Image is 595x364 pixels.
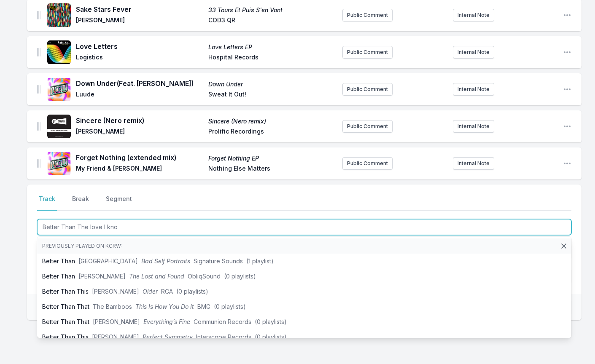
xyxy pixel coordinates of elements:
li: Previously played on KCRW: [37,238,571,254]
button: Internal Note [453,9,494,21]
span: My Friend & [PERSON_NAME] [76,164,203,174]
span: Communion Records [194,318,251,325]
button: Open playlist item options [563,122,571,131]
img: Drag Handle [37,11,40,19]
span: Perfect Symmetry [143,333,193,340]
span: Hospital Records [208,53,336,63]
span: [PERSON_NAME] [78,273,126,280]
span: Interscope Records [196,333,251,340]
img: Drag Handle [37,122,40,131]
button: Internal Note [453,157,494,170]
li: Better Than This [37,284,571,299]
button: Public Comment [342,46,393,59]
span: (0 playlists) [214,303,246,310]
button: Internal Note [453,120,494,133]
span: Luude [76,90,203,100]
span: Sake Stars Fever [76,4,203,14]
input: Track Title [37,219,571,235]
span: COD3 QR [208,16,336,26]
span: Sincere (Nero remix) [208,117,336,126]
img: Down Under [47,78,71,101]
span: Sweat It Out! [208,90,336,100]
img: Drag Handle [37,85,40,94]
button: Open playlist item options [563,11,571,19]
li: Better Than [37,269,571,284]
span: Forget Nothing EP [208,154,336,163]
span: Down Under (Feat. [PERSON_NAME]) [76,78,203,88]
span: [PERSON_NAME] [76,127,203,137]
li: Better Than [37,254,571,269]
span: 33 Tours Et Puis S'en Vont [208,6,336,14]
button: Open playlist item options [563,159,571,168]
span: [PERSON_NAME] [76,16,203,26]
button: Open playlist item options [563,85,571,94]
span: (0 playlists) [255,318,287,325]
span: Older [143,288,158,295]
span: Nothing Else Matters [208,164,336,174]
img: Love Letters EP [47,40,71,64]
span: Signature Sounds [194,257,243,265]
span: (1 playlist) [246,257,274,265]
span: Love Letters EP [208,43,336,51]
button: Public Comment [342,120,393,133]
img: 33 Tours Et Puis S'en Vont [47,3,71,27]
span: The Bamboos [93,303,132,310]
button: Segment [104,195,134,211]
button: Public Comment [342,83,393,96]
button: Public Comment [342,157,393,170]
span: Sincere (Nero remix) [76,115,203,126]
span: The Lost and Found [129,273,184,280]
span: Logistics [76,53,203,63]
span: [PERSON_NAME] [93,318,140,325]
span: Bad Self Portraits [141,257,190,265]
img: Sincere (Nero remix) [47,115,71,138]
span: Forget Nothing (extended mix) [76,153,203,163]
button: Public Comment [342,9,393,21]
span: ObliqSound [188,273,221,280]
li: Better Than That [37,314,571,329]
span: [PERSON_NAME] [92,288,139,295]
li: Better Than That [37,299,571,314]
span: [PERSON_NAME] [92,333,139,340]
span: Down Under [208,80,336,88]
span: RCA [161,288,173,295]
span: BMG [197,303,210,310]
li: Better Than This [37,329,571,345]
span: This Is How You Do It [135,303,194,310]
button: Track [37,195,57,211]
img: Drag Handle [37,159,40,168]
span: (0 playlists) [224,273,256,280]
button: Internal Note [453,83,494,96]
button: Internal Note [453,46,494,59]
span: Prolific Recordings [208,127,336,137]
img: Forget Nothing EP [47,152,71,175]
span: (0 playlists) [176,288,208,295]
span: Everything’s Fine [143,318,190,325]
span: (0 playlists) [255,333,287,340]
button: Open playlist item options [563,48,571,56]
span: [GEOGRAPHIC_DATA] [78,257,138,265]
img: Drag Handle [37,48,40,56]
button: Break [70,195,91,211]
span: Love Letters [76,41,203,51]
